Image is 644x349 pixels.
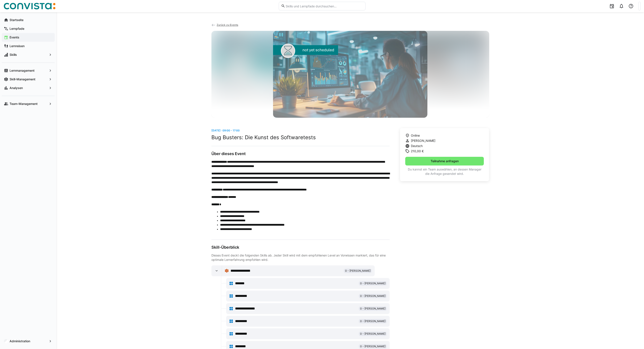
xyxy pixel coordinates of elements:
[345,269,371,273] span: 0 - [PERSON_NAME]
[211,151,390,156] h3: Über dieses Event
[411,149,424,153] span: 210,00 €
[360,319,385,323] span: 0 - [PERSON_NAME]
[285,4,363,8] input: Skills und Lernpfade durchsuchen…
[360,332,385,336] span: 0 - [PERSON_NAME]
[211,23,238,26] a: Zurück zu Events
[430,159,459,163] span: Teilnahme anfragen
[217,23,238,26] span: Zurück zu Events
[360,282,385,285] span: 0 - [PERSON_NAME]
[360,307,385,310] span: 0 - [PERSON_NAME]
[360,345,385,348] span: 0 - [PERSON_NAME]
[411,139,435,143] span: [PERSON_NAME]
[405,167,484,176] p: Du kannst ein Team auswählen, an dessen Manager die Anfrage gesendet wird.
[211,245,390,250] h3: Skill-Überblick
[211,134,390,141] h2: Bug Busters: Die Kunst des Softwaretests
[405,157,484,165] button: Teilnahme anfragen
[411,133,420,138] span: Online
[211,253,390,262] div: Dieses Event deckt die folgenden Skills ab. Jeder Skill wird mit dem empfohlenen Level an Vorwiss...
[411,144,423,148] span: Deutsch
[211,129,240,132] span: [DATE] · 09:00 - 17:00
[360,294,385,298] span: 0 - [PERSON_NAME]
